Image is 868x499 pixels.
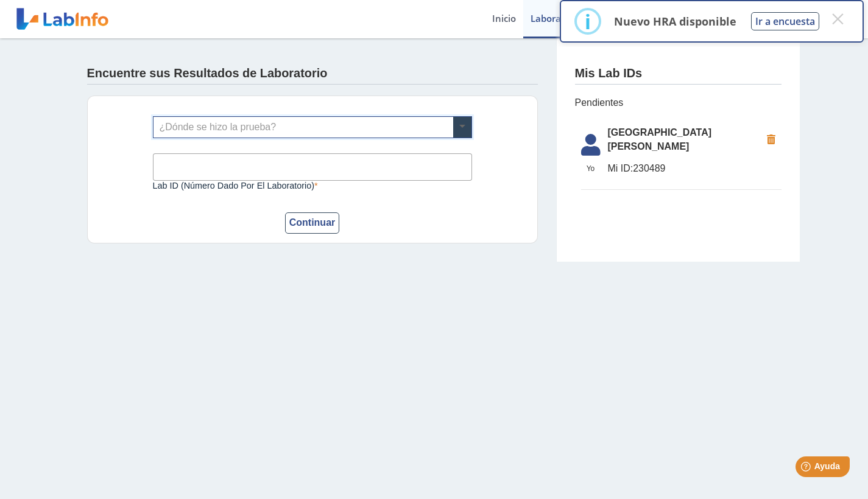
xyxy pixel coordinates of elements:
span: Yo [574,163,608,174]
h4: Encuentre sus Resultados de Laboratorio [87,66,328,81]
label: Lab ID (número dado por el laboratorio) [153,181,472,190]
button: Ir a encuesta [751,12,819,30]
span: 230489 [608,161,761,176]
div: i [585,10,591,32]
p: Nuevo HRA disponible [614,14,736,29]
iframe: Help widget launcher [760,452,855,486]
button: Close this dialog [827,8,849,30]
span: Pendientes [575,96,782,110]
span: Mi ID: [608,163,633,173]
h4: Mis Lab IDs [575,66,643,81]
button: Continuar [285,212,340,234]
span: [GEOGRAPHIC_DATA][PERSON_NAME] [608,125,761,155]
